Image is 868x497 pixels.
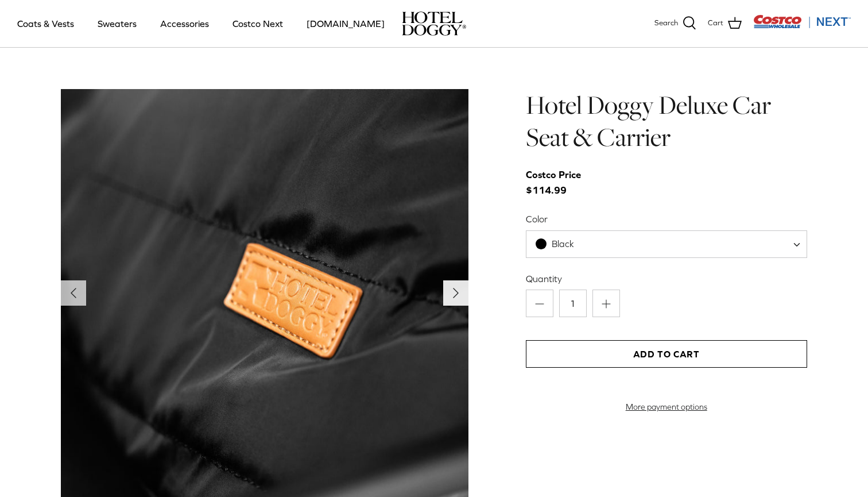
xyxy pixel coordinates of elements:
[559,290,587,317] input: Quantity
[526,272,807,285] label: Quantity
[296,4,395,43] a: [DOMAIN_NAME]
[526,167,581,183] div: Costco Price
[526,213,807,225] label: Color
[753,14,851,29] img: Costco Next
[526,89,807,154] h1: Hotel Doggy Deluxe Car Seat & Carrier
[402,11,466,36] a: hoteldoggy.com hoteldoggycom
[526,402,807,412] a: More payment options
[87,4,147,43] a: Sweaters
[708,16,742,31] a: Cart
[443,280,468,306] button: Next
[150,4,219,43] a: Accessories
[526,340,807,368] button: Add to Cart
[222,4,293,43] a: Costco Next
[402,11,466,36] img: hoteldoggycom
[654,17,678,29] span: Search
[526,167,592,198] span: $114.99
[526,238,598,250] span: Black
[753,22,851,30] a: Visit Costco Next
[526,230,807,258] span: Black
[552,238,574,249] span: Black
[61,280,86,306] button: Previous
[708,17,723,29] span: Cart
[654,16,696,31] a: Search
[7,4,84,43] a: Coats & Vests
